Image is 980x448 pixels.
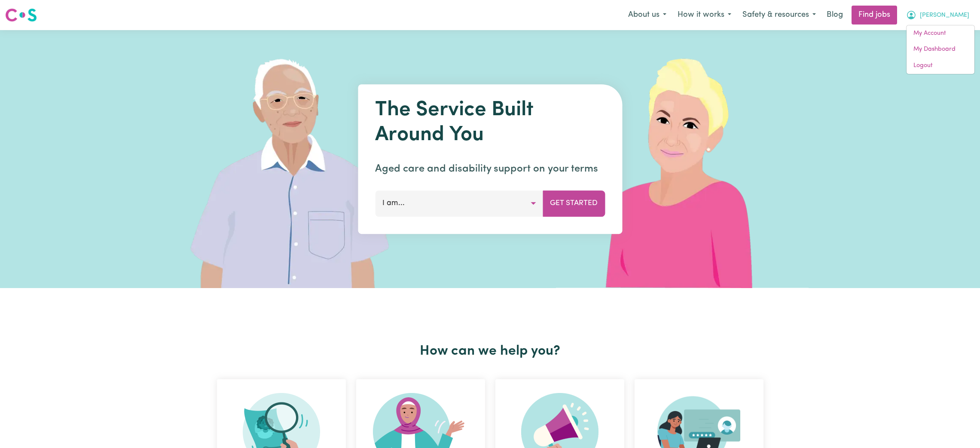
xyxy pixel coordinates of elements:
button: I am... [375,190,543,216]
p: Aged care and disability support on your terms [375,161,605,177]
a: Careseekers logo [5,5,37,25]
button: About us [623,6,672,24]
img: Careseekers logo [5,7,37,23]
button: Get Started [543,190,605,216]
a: My Account [907,25,974,42]
button: My Account [901,6,975,24]
h1: The Service Built Around You [375,98,605,147]
button: Safety & resources [737,6,821,24]
button: How it works [672,6,737,24]
a: Logout [907,58,974,74]
a: My Dashboard [907,41,974,58]
a: Find jobs [852,6,897,25]
a: Blog [821,6,848,25]
div: My Account [906,25,975,74]
span: [PERSON_NAME] [920,11,969,20]
h2: How can we help you? [212,343,769,359]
